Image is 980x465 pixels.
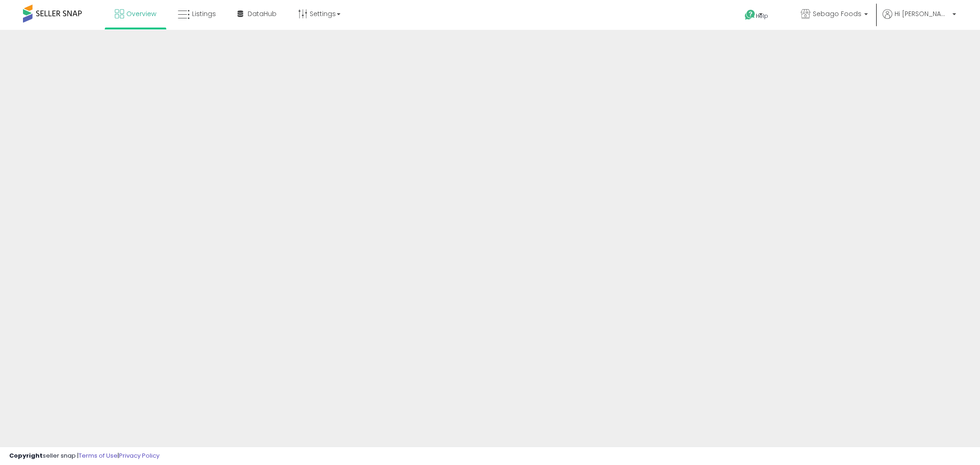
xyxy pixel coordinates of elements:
[883,9,956,30] a: Hi [PERSON_NAME]
[756,12,768,20] span: Help
[248,9,277,18] span: DataHub
[744,9,756,21] i: Get Help
[192,9,216,18] span: Listings
[813,9,861,18] span: Sebago Foods
[126,9,156,18] span: Overview
[737,2,786,30] a: Help
[895,9,950,18] span: Hi [PERSON_NAME]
